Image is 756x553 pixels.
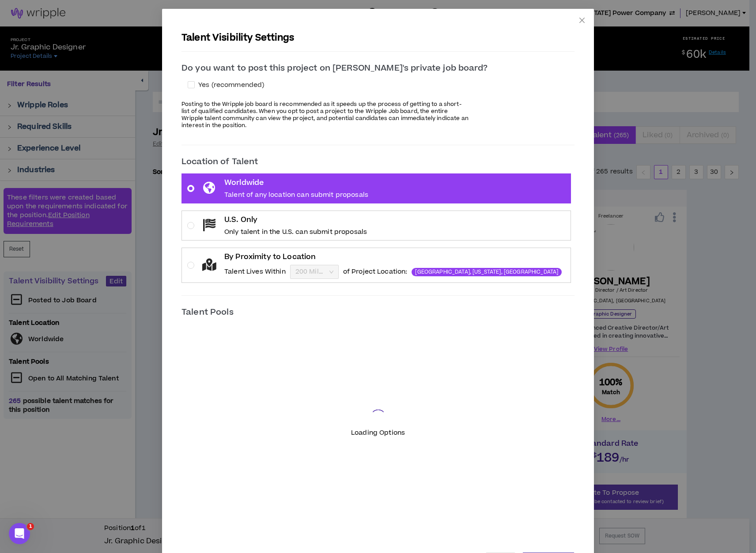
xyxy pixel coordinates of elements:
[224,214,367,225] p: U.S. Only
[181,156,575,168] p: Location of Talent
[195,80,268,90] span: Yes (recommended)
[224,177,368,188] p: Worldwide
[224,191,368,199] p: Talent of any location can submit proposals
[224,267,286,276] p: Talent Lives Within
[570,9,594,33] button: Close
[9,523,30,544] iframe: Intercom live chat
[343,267,408,276] p: of Project Location:
[181,101,469,129] p: Posting to the Wripple job board is recommended as it speeds up the process of getting to a short...
[295,265,333,278] span: 200 Miles
[224,228,367,237] p: Only talent in the U.S. can submit proposals
[224,252,562,262] p: By Proximity to Location
[412,268,562,276] sup: Atlanta, Georgia, United States
[181,62,488,75] p: Do you want to post this project on [PERSON_NAME]'s private job board?
[181,32,575,44] p: Talent Visibility Settings
[27,523,34,530] span: 1
[181,306,575,319] p: Talent Pools
[578,17,586,24] span: close
[351,429,405,437] p: Loading Options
